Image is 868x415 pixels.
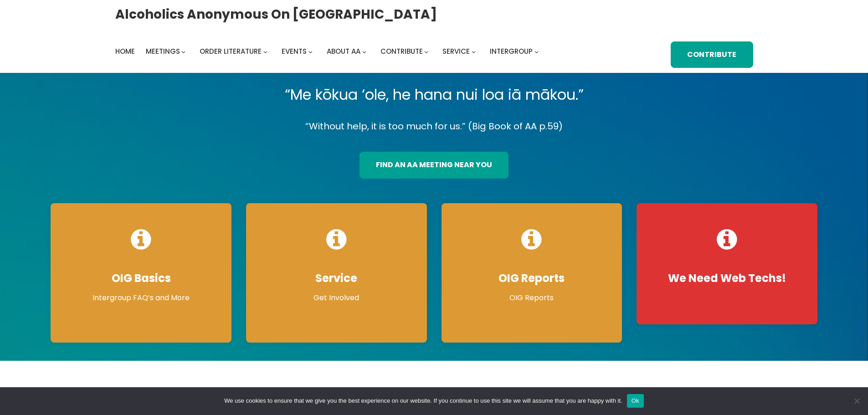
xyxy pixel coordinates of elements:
h4: We Need Web Techs! [646,272,808,285]
p: “Me kōkua ‘ole, he hana nui loa iā mākou.” [43,82,825,108]
a: Intergroup [490,45,533,58]
h4: OIG Reports [451,272,613,285]
a: Events [282,45,307,58]
a: Contribute [671,41,753,68]
span: Meetings [146,46,180,56]
span: No [852,396,861,405]
a: Home [115,45,135,58]
button: Contribute submenu [424,49,428,53]
nav: Intergroup [115,45,542,58]
h4: OIG Basics [60,272,222,285]
a: Service [442,45,470,58]
button: About AA submenu [362,49,366,53]
span: Order Literature [200,46,262,56]
button: Meetings submenu [181,49,185,53]
span: Contribute [380,46,423,56]
span: We use cookies to ensure that we give you the best experience on our website. If you continue to ... [224,396,622,405]
p: Intergroup FAQ’s and More [60,292,222,303]
span: Home [115,46,135,56]
p: OIG Reports [451,292,613,303]
a: Alcoholics Anonymous on [GEOGRAPHIC_DATA] [115,3,437,26]
a: Meetings [146,45,180,58]
span: Service [442,46,470,56]
p: Get Involved [255,292,418,303]
button: Ok [627,394,644,408]
button: Events submenu [308,49,313,53]
p: “Without help, it is too much for us.” (Big Book of AA p.59) [43,118,825,134]
h4: Service [255,272,418,285]
button: Service submenu [472,49,476,53]
button: Intergroup submenu [534,49,539,53]
span: Intergroup [490,46,533,56]
span: About AA [327,46,360,56]
a: Contribute [380,45,423,58]
button: Order Literature submenu [263,49,267,53]
span: Events [282,46,307,56]
a: find an aa meeting near you [360,152,508,179]
a: About AA [327,45,360,58]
